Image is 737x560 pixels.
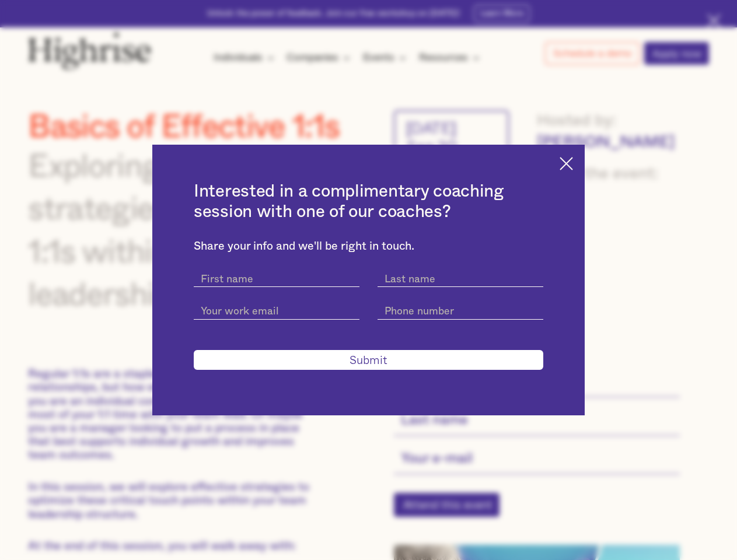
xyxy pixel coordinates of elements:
[194,267,359,287] input: First name
[378,299,543,319] input: Phone number
[194,299,359,319] input: Your work email
[560,157,573,170] img: Cross icon
[194,350,543,370] input: Submit
[194,267,543,369] form: current-schedule-a-demo-get-started-modal
[194,240,543,253] div: Share your info and we'll be right in touch.
[194,181,543,222] h2: Interested in a complimentary coaching session with one of our coaches?
[378,267,543,287] input: Last name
